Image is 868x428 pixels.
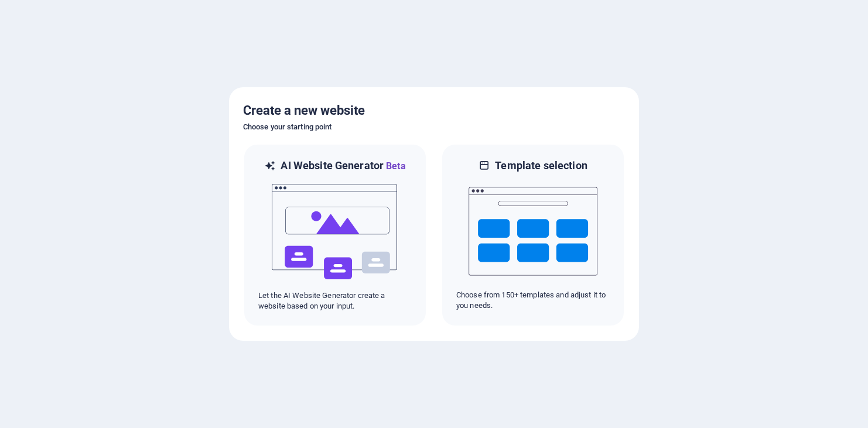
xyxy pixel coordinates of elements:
div: Template selectionChoose from 150+ templates and adjust it to you needs. [441,143,625,327]
div: AI Website GeneratorBetaaiLet the AI Website Generator create a website based on your input. [243,143,427,327]
h6: Template selection [495,159,587,173]
p: Choose from 150+ templates and adjust it to you needs. [456,290,610,311]
span: Beta [384,160,406,172]
p: Let the AI Website Generator create a website based on your input. [258,290,412,311]
h6: Choose your starting point [243,120,625,134]
img: ai [271,173,399,290]
h5: Create a new website [243,101,625,120]
h6: AI Website Generator [281,159,405,173]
